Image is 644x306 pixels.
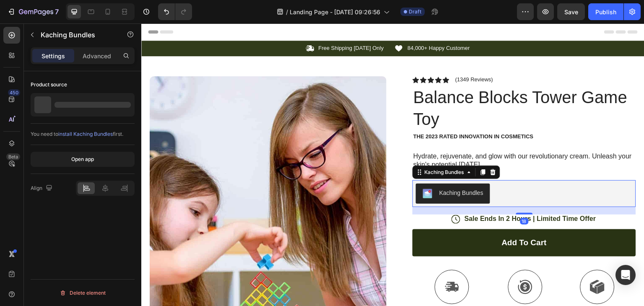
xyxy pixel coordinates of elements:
[42,52,65,60] p: Settings
[6,153,20,160] div: Beta
[595,8,616,16] div: Publish
[323,191,455,200] p: Sale Ends In 2 Hours | Limited Time Offer
[271,62,495,107] h1: Balance Blocks Tower Game Toy
[71,156,94,163] div: Open app
[55,7,59,17] p: 7
[379,194,387,201] div: 18
[298,165,342,174] div: Kaching Bundles
[275,160,349,180] button: Kaching Bundles
[314,53,352,60] p: (1349 Reviews)
[286,8,288,16] span: /
[564,8,578,16] span: Save
[361,214,405,225] div: Add to cart
[588,3,623,20] button: Publish
[31,183,54,194] div: Align
[290,8,380,16] span: Landing Page - [DATE] 09:26:56
[31,81,67,88] div: Product source
[60,288,106,298] div: Delete element
[41,30,112,40] p: Kaching Bundles
[31,130,135,138] div: You need to first.
[272,110,494,117] p: The 2023 Rated Innovation in Cosmetics
[58,131,113,137] span: install Kaching Bundles
[83,52,111,60] p: Advanced
[557,3,585,20] button: Save
[282,145,325,153] div: Kaching Bundles
[141,23,644,306] iframe: Design area
[281,165,291,175] img: KachingBundles.png
[271,206,495,233] button: Add to cart
[158,3,192,20] div: Undo/Redo
[31,152,135,167] button: Open app
[8,89,20,96] div: 450
[3,3,62,20] button: 7
[615,265,636,285] div: Open Intercom Messenger
[31,286,135,300] button: Delete element
[409,8,421,16] span: Draft
[272,129,494,146] p: Hydrate, rejuvenate, and glow with our revolutionary cream. Unleash your skin's potential [DATE].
